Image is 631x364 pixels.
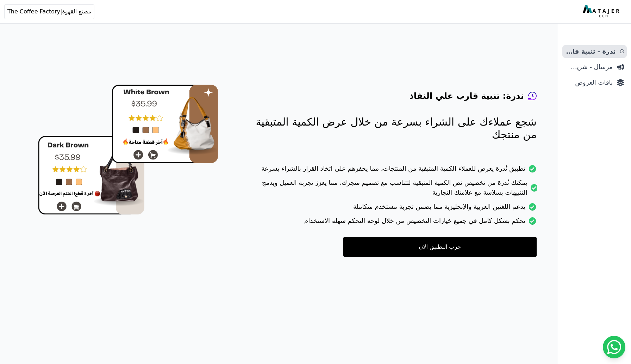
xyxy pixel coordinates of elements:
button: مصنع القهوة|The Coffee Factory [4,4,94,19]
span: مرسال - شريط دعاية [565,62,613,72]
span: ندرة - تنبية قارب علي النفاذ [565,47,616,56]
li: تحكم بشكل كامل في جميع خيارات التخصيص من خلال لوحة التحكم سهلة الاستخدام [246,216,537,230]
span: باقات العروض [565,78,613,87]
li: يمكنك نُدرة من تخصيص نص الكمية المتبقية لتتناسب مع تصميم متجرك، مما يعزز تجربة العميل ويدمج التنب... [246,178,537,202]
p: شجع عملاءك على الشراء بسرعة من خلال عرض الكمية المتبقية من منتجك [246,116,537,141]
img: hero [38,85,218,215]
a: جرب التطبيق الان [343,237,537,257]
img: MatajerTech Logo [583,5,621,18]
li: تطبيق نُدرة يعرض للعملاء الكمية المتبقية من المنتجات، مما يحفزهم على اتخاذ القرار بالشراء بسرعة [246,164,537,178]
span: مصنع القهوة|The Coffee Factory [7,7,91,16]
li: يدعم اللغتين العربية والإنجليزية مما يضمن تجربة مستخدم متكاملة [246,202,537,216]
h4: ندرة: تنبية قارب علي النفاذ [409,90,524,102]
